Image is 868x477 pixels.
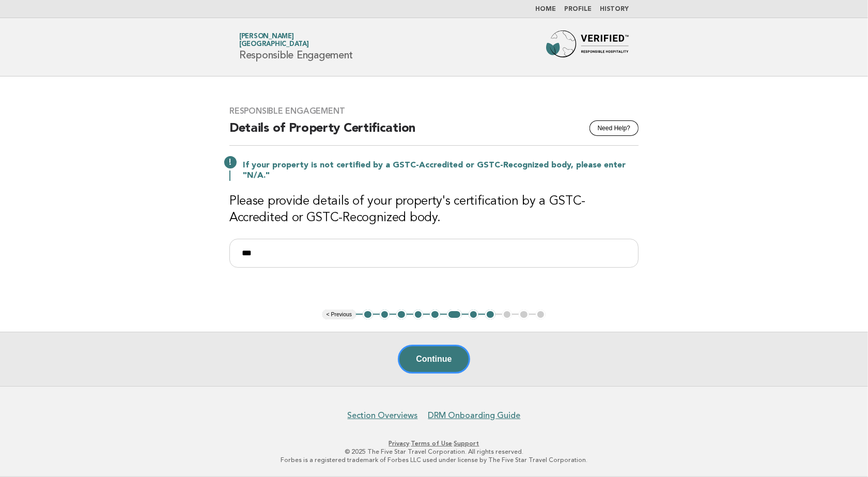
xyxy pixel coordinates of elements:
[469,310,479,320] button: 7
[118,448,750,456] p: © 2025 The Five Star Travel Corporation. All rights reserved.
[535,6,556,12] a: Home
[396,310,407,320] button: 3
[389,440,410,447] a: Privacy
[428,410,521,421] a: DRM Onboarding Guide
[413,310,424,320] button: 4
[546,30,629,64] img: Forbes Travel Guide
[348,410,418,421] a: Section Overviews
[600,6,629,12] a: History
[243,160,639,181] p: If your property is not certified by a GSTC-Accredited or GSTC-Recognized body, please enter "N/A."
[411,440,453,447] a: Terms of Use
[239,33,309,48] a: [PERSON_NAME][GEOGRAPHIC_DATA]
[398,345,470,374] button: Continue
[447,310,462,320] button: 6
[454,440,479,447] a: Support
[380,310,390,320] button: 2
[229,106,639,116] h3: Responsible Engagement
[564,6,592,12] a: Profile
[118,439,750,448] p: · ·
[430,310,440,320] button: 5
[239,34,353,60] h1: Responsible Engagement
[363,310,373,320] button: 1
[239,41,309,48] span: [GEOGRAPHIC_DATA]
[322,310,356,320] button: < Previous
[485,310,495,320] button: 8
[118,456,750,464] p: Forbes is a registered trademark of Forbes LLC used under license by The Five Star Travel Corpora...
[590,120,639,136] button: Need Help?
[229,193,639,226] h3: Please provide details of your property's certification by a GSTC-Accredited or GSTC-Recognized b...
[229,120,639,146] h2: Details of Property Certification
